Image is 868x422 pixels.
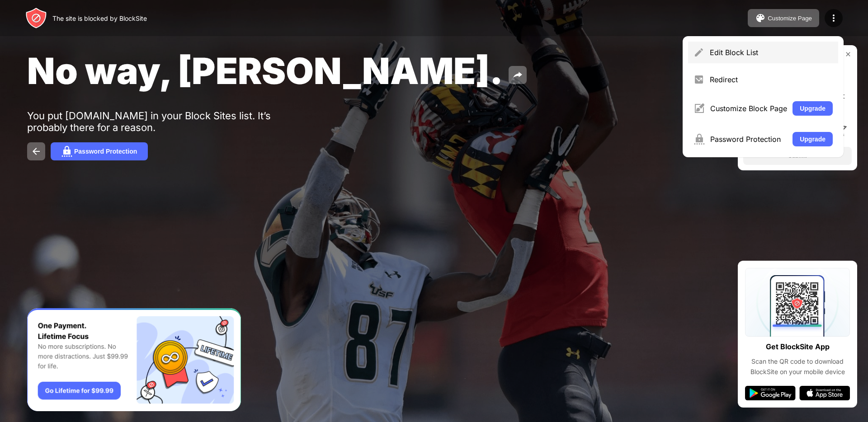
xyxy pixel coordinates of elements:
img: password.svg [61,146,72,157]
button: Customize Page [748,9,819,27]
button: Password Protection [51,142,148,160]
img: header-logo.svg [25,7,47,29]
img: share.svg [512,70,523,80]
div: Redirect [710,75,833,84]
img: menu-password.svg [693,134,705,145]
div: The site is blocked by BlockSite [52,14,147,22]
img: menu-customize.svg [693,103,705,114]
img: qrcode.svg [745,268,850,337]
img: menu-redirect.svg [693,74,704,85]
div: Customize Block Page [710,104,787,113]
img: menu-icon.svg [828,13,839,23]
img: back.svg [31,146,42,157]
img: app-store.svg [799,386,850,400]
img: pallet.svg [755,13,766,23]
span: No way, [PERSON_NAME]. [27,49,503,93]
iframe: Banner [27,308,241,412]
img: google-play.svg [745,386,796,400]
div: Get BlockSite App [766,340,830,353]
div: Scan the QR code to download BlockSite on your mobile device [745,356,850,377]
button: Upgrade [793,132,833,146]
div: You put [DOMAIN_NAME] in your Block Sites list. It’s probably there for a reason. [27,110,307,133]
button: Upgrade [793,101,833,116]
img: menu-pencil.svg [693,47,704,58]
img: rate-us-close.svg [844,51,852,58]
div: Customize Page [768,15,812,22]
div: Password Protection [710,135,787,144]
div: Password Protection [74,148,137,155]
div: Edit Block List [710,48,833,57]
